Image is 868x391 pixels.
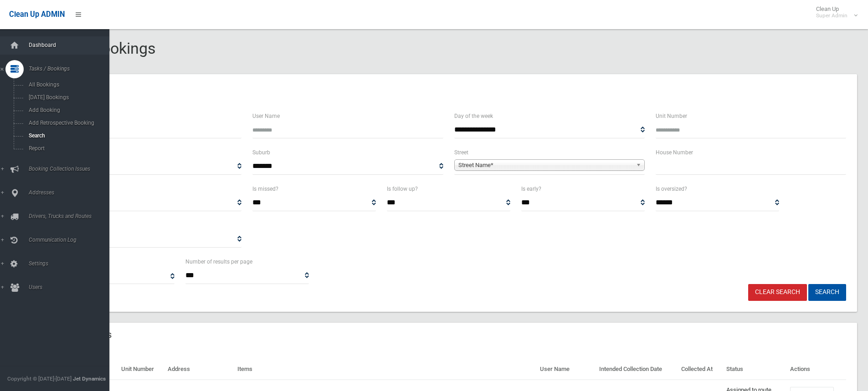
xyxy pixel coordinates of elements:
th: Unit Number [118,359,164,380]
span: Add Booking [26,107,108,113]
th: Intended Collection Date [596,359,677,380]
label: Is missed? [252,184,278,194]
span: Booking Collection Issues [26,166,116,172]
label: House Number [656,147,693,157]
span: Users [26,284,116,290]
span: Search [26,132,108,139]
th: User Name [536,359,596,380]
span: Settings [26,260,116,267]
th: Status [723,359,787,380]
span: Addresses [26,189,116,196]
label: Suburb [252,147,270,157]
span: Tasks / Bookings [26,66,116,72]
small: Super Admin [816,12,847,19]
span: Report [26,145,108,152]
label: Is early? [521,184,541,194]
strong: Jet Dynamics [73,376,106,382]
span: All Bookings [26,81,108,88]
label: Day of the week [454,111,493,121]
label: Is follow up? [387,184,418,194]
th: Collected At [678,359,723,380]
label: Unit Number [656,111,687,121]
span: Clean Up [812,5,857,19]
th: Address [164,359,234,380]
th: Items [234,359,536,380]
span: Street Name* [458,160,632,171]
span: Drivers, Trucks and Routes [26,213,116,219]
label: Street [454,147,468,157]
label: Is oversized? [656,184,687,194]
span: [DATE] Bookings [26,94,108,101]
label: Number of results per page [185,257,252,267]
a: Clear Search [748,284,807,301]
span: Copyright © [DATE]-[DATE] [7,376,72,382]
button: Search [808,284,846,301]
th: Actions [786,359,846,380]
span: Communication Log [26,237,116,243]
span: Dashboard [26,42,116,48]
label: User Name [252,111,280,121]
span: Add Retrospective Booking [26,120,108,126]
span: Clean Up ADMIN [9,10,65,19]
